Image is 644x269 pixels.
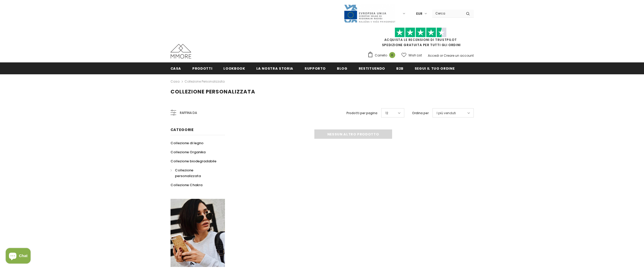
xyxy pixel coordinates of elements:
[440,53,443,58] span: or
[375,53,387,58] span: Carrello
[344,4,395,23] img: Javni Razpis
[437,111,456,116] span: I più venduti
[180,110,197,116] span: Raffina da
[337,66,348,71] span: Blog
[305,62,326,74] a: supporto
[408,53,422,58] span: Wish List
[171,127,194,132] span: Categorie
[171,183,202,187] span: Collezione Chakra
[171,157,216,166] a: Collezione biodegradabile
[4,248,32,265] inbox-online-store-chat: Shopify online store chat
[192,66,212,71] span: Prodotti
[171,66,181,71] span: Casa
[396,62,404,74] a: B2B
[415,62,455,74] a: Segui il tuo ordine
[389,52,395,58] span: 0
[428,53,439,58] a: Accedi
[305,66,326,71] span: supporto
[171,44,191,59] img: Casi MMORE
[171,159,216,164] span: Collezione biodegradabile
[223,62,245,74] a: Lookbook
[223,66,245,71] span: Lookbook
[384,38,457,42] a: Acquista le recensioni di TrustPilot
[171,180,202,190] a: Collezione Chakra
[171,141,203,146] span: Collezione di legno
[192,62,212,74] a: Prodotti
[171,148,206,157] a: Collezione Organika
[367,30,474,47] span: SPEDIZIONE GRATUITA PER TUTTI GLI ORDINI
[367,52,398,59] a: Carrello 0
[175,168,201,178] span: Collezione personalizzata
[395,27,447,38] img: Fidati di Pilot Stars
[415,66,455,71] span: Segui il tuo ordine
[432,10,462,17] input: Search Site
[171,88,255,95] span: Collezione personalizzata
[396,66,404,71] span: B2B
[444,53,474,58] a: Creare un account
[256,66,293,71] span: La nostra storia
[337,62,348,74] a: Blog
[412,111,429,116] label: Ordina per
[171,150,206,155] span: Collezione Organika
[344,11,395,16] a: Javni Razpis
[171,139,203,148] a: Collezione di legno
[416,11,422,16] span: EUR
[385,111,388,116] span: 12
[359,62,385,74] a: Restituendo
[359,66,385,71] span: Restituendo
[171,78,180,85] a: Casa
[171,166,219,180] a: Collezione personalizzata
[401,51,422,60] a: Wish List
[256,62,293,74] a: La nostra storia
[171,62,181,74] a: Casa
[346,111,377,116] label: Prodotti per pagina
[185,79,225,84] a: Collezione personalizzata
